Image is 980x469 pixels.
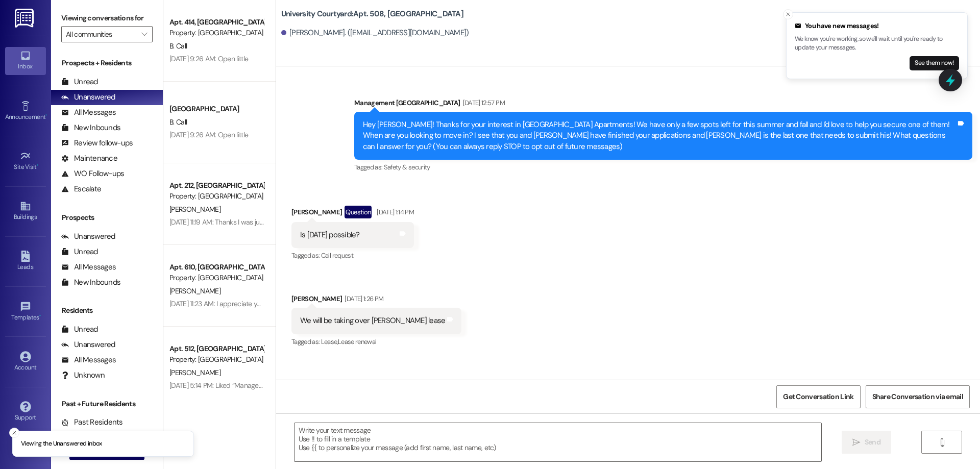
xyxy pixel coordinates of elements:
[374,207,414,217] div: [DATE] 1:14 PM
[300,230,360,240] div: Is [DATE] possible?
[61,10,153,26] label: Viewing conversations for
[460,97,505,108] div: [DATE] 12:57 PM
[321,251,353,260] span: Call request
[61,246,98,257] div: Unread
[169,343,264,354] div: Apt. 512, [GEOGRAPHIC_DATA]
[783,9,793,19] button: Close toast
[776,385,860,408] button: Get Conversation Link
[61,231,115,242] div: Unanswered
[61,184,101,194] div: Escalate
[169,273,264,283] div: Property: [GEOGRAPHIC_DATA]
[21,439,102,449] p: Viewing the Unanswered inbox
[866,385,970,408] button: Share Conversation via email
[363,119,956,152] div: Hey [PERSON_NAME]! Thanks for your interest in [GEOGRAPHIC_DATA] Apartments! We have only a few s...
[39,312,41,319] span: •
[45,112,47,119] span: •
[338,337,377,346] span: Lease renewal
[15,9,36,28] img: ResiDesk Logo
[61,417,123,428] div: Past Residents
[66,26,136,42] input: All communities
[169,191,264,202] div: Property: [GEOGRAPHIC_DATA]
[61,138,133,149] div: Review follow-ups
[61,168,124,179] div: WO Follow-ups
[842,431,891,454] button: Send
[852,438,860,447] i: 
[300,315,446,326] div: We will be taking over [PERSON_NAME] lease
[5,47,46,75] a: Inbox
[169,41,187,51] span: B. Call
[321,337,338,346] span: Lease ,
[169,299,321,308] div: [DATE] 11:23 AM: I appreciate your efforts, thank you!
[5,248,46,275] a: Leads
[169,130,248,139] div: [DATE] 9:26 AM: Open little
[795,21,959,31] div: You have new messages!
[61,262,116,273] div: All Messages
[5,147,46,175] a: Site Visit •
[51,58,163,68] div: Prospects + Residents
[169,104,264,114] div: [GEOGRAPHIC_DATA]
[169,17,264,28] div: Apt. 414, [GEOGRAPHIC_DATA]
[938,438,946,447] i: 
[5,298,46,326] a: Templates •
[291,293,462,308] div: [PERSON_NAME]
[61,324,98,335] div: Unread
[342,293,383,304] div: [DATE] 1:26 PM
[783,391,853,402] span: Get Conversation Link
[281,9,463,19] b: University Courtyard: Apt. 508, [GEOGRAPHIC_DATA]
[61,122,120,133] div: New Inbounds
[9,428,19,438] button: Close toast
[169,117,187,127] span: B. Call
[291,334,462,349] div: Tagged as:
[5,198,46,225] a: Buildings
[865,437,880,448] span: Send
[61,355,116,365] div: All Messages
[910,56,959,70] button: See them now!
[61,339,115,350] div: Unanswered
[37,162,38,169] span: •
[5,348,46,376] a: Account
[872,391,963,402] span: Share Conversation via email
[169,54,248,63] div: [DATE] 9:26 AM: Open little
[345,206,372,218] div: Question
[354,97,972,112] div: Management [GEOGRAPHIC_DATA]
[141,30,147,38] i: 
[169,205,220,214] span: [PERSON_NAME]
[354,160,972,175] div: Tagged as:
[169,28,264,38] div: Property: [GEOGRAPHIC_DATA]
[169,354,264,365] div: Property: [GEOGRAPHIC_DATA]
[384,163,430,171] span: Safety & security
[169,286,220,295] span: [PERSON_NAME]
[51,305,163,316] div: Residents
[61,370,105,381] div: Unknown
[51,212,163,223] div: Prospects
[61,277,120,288] div: New Inbounds
[5,398,46,426] a: Support
[169,180,264,191] div: Apt. 212, [GEOGRAPHIC_DATA]
[291,206,414,222] div: [PERSON_NAME]
[169,381,887,390] div: [DATE] 5:14 PM: Liked “Management [GEOGRAPHIC_DATA] ([GEOGRAPHIC_DATA]): When will you be out? I ...
[795,35,959,53] p: We know you're working, so we'll wait until you're ready to update your messages.
[61,92,115,103] div: Unanswered
[169,368,220,377] span: [PERSON_NAME]
[281,28,469,38] div: [PERSON_NAME]. ([EMAIL_ADDRESS][DOMAIN_NAME])
[61,77,98,87] div: Unread
[51,399,163,409] div: Past + Future Residents
[61,153,117,164] div: Maintenance
[291,248,414,263] div: Tagged as:
[169,217,401,227] div: [DATE] 11:19 AM: Thanks I was just waiting to pay until that charge was removed
[169,262,264,273] div: Apt. 610, [GEOGRAPHIC_DATA]
[61,107,116,118] div: All Messages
